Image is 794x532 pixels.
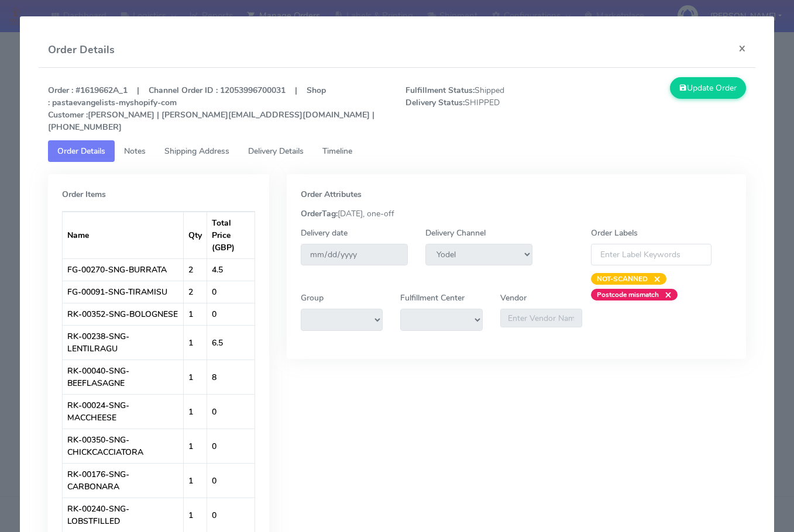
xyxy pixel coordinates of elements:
[184,394,207,429] td: 1
[207,498,255,532] td: 0
[207,303,255,325] td: 0
[670,77,746,99] button: Update Order
[63,463,184,498] td: RK-00176-SNG-CARBONARA
[48,85,374,133] strong: Order : #1619662A_1 | Channel Order ID : 12053996700031 | Shop : pastaevangelists-myshopify-com [...
[207,429,255,463] td: 0
[405,97,465,108] strong: Delivery Status:
[124,146,146,157] span: Notes
[400,292,465,304] label: Fulfillment Center
[63,303,184,325] td: RK-00352-SNG-BOLOGNESE
[63,360,184,394] td: RK-00040-SNG-BEEFLASAGNE
[63,281,184,303] td: FG-00091-SNG-TIRAMISU
[207,463,255,498] td: 0
[500,309,582,327] input: Enter Vendor Name
[62,189,106,200] strong: Order Items
[63,429,184,463] td: RK-00350-SNG-CHICKCACCIATORA
[405,85,475,96] strong: Fulfillment Status:
[397,84,576,133] span: Shipped SHIPPED
[184,360,207,394] td: 1
[591,244,711,265] input: Enter Label Keywords
[207,394,255,429] td: 0
[48,140,746,162] ul: Tabs
[63,325,184,360] td: RK-00238-SNG-LENTILRAGU
[591,227,638,239] label: Order Labels
[301,208,338,219] strong: OrderTag:
[63,498,184,532] td: RK-00240-SNG-LOBSTFILLED
[63,258,184,281] td: FG-00270-SNG-BURRATA
[184,258,207,281] td: 2
[729,33,755,64] button: Close
[597,274,648,284] strong: NOT-SCANNED
[184,281,207,303] td: 2
[292,208,741,220] div: [DATE], one-off
[500,292,527,304] label: Vendor
[184,212,207,258] th: Qty
[164,146,229,157] span: Shipping Address
[48,42,115,58] h4: Order Details
[207,212,255,258] th: Total Price (GBP)
[659,289,672,300] span: ×
[207,360,255,394] td: 8
[301,227,348,239] label: Delivery date
[63,394,184,429] td: RK-00024-SNG-MACCHEESE
[207,258,255,281] td: 4.5
[648,273,661,285] span: ×
[184,463,207,498] td: 1
[48,109,88,120] strong: Customer :
[207,281,255,303] td: 0
[63,212,184,258] th: Name
[184,325,207,360] td: 1
[207,325,255,360] td: 6.5
[597,290,659,299] strong: Postcode mismatch
[184,303,207,325] td: 1
[57,146,105,157] span: Order Details
[322,146,352,157] span: Timeline
[184,498,207,532] td: 1
[301,292,324,304] label: Group
[425,227,486,239] label: Delivery Channel
[248,146,304,157] span: Delivery Details
[184,429,207,463] td: 1
[301,189,362,200] strong: Order Attributes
